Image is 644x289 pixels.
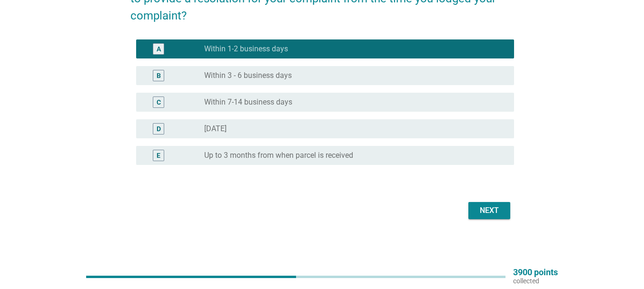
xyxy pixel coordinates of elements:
[157,71,161,81] div: B
[157,97,161,107] div: C
[157,124,161,134] div: D
[204,71,292,80] label: Within 3 - 6 business days
[476,205,503,216] div: Next
[513,277,558,285] p: collected
[204,97,292,107] label: Within 7-14 business days
[204,124,227,134] label: [DATE]
[204,151,353,160] label: Up to 3 months from when parcel is received
[204,44,288,54] label: Within 1-2 business days
[468,202,510,219] button: Next
[157,44,161,54] div: A
[157,151,160,161] div: E
[513,268,558,277] p: 3900 points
